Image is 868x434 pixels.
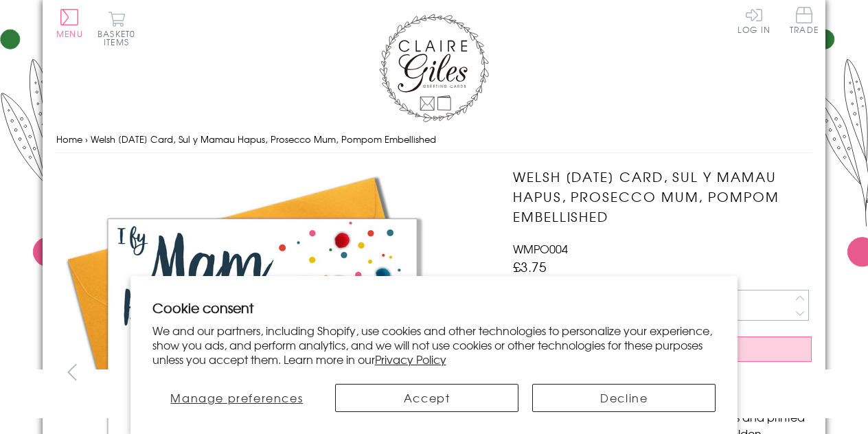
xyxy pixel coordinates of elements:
[91,133,436,146] span: Welsh [DATE] Card, Sul y Mamau Hapus, Prosecco Mum, Pompom Embellished
[56,133,82,146] a: Home
[513,257,547,276] span: £3.75
[98,11,135,46] button: Basket0 items
[56,9,83,38] button: Menu
[85,133,88,146] span: ›
[513,167,812,226] h1: Welsh [DATE] Card, Sul y Mamau Hapus, Prosecco Mum, Pompom Embellished
[335,384,518,412] button: Accept
[375,351,446,367] a: Privacy Policy
[379,14,489,122] img: Claire Giles Greetings Cards
[170,389,303,406] span: Manage preferences
[56,356,87,387] button: prev
[790,7,819,34] span: Trade
[738,7,770,34] a: Log In
[532,384,716,412] button: Decline
[56,126,812,154] nav: breadcrumbs
[790,7,819,36] a: Trade
[104,27,135,48] span: 0 items
[513,240,568,257] span: WMPO004
[152,298,716,317] h2: Cookie consent
[56,27,83,40] span: Menu
[152,323,716,366] p: We and our partners, including Shopify, use cookies and other technologies to personalize your ex...
[152,384,321,412] button: Manage preferences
